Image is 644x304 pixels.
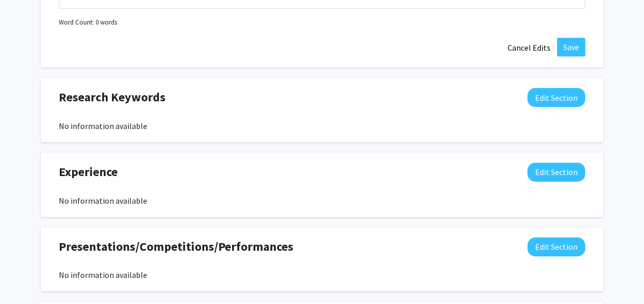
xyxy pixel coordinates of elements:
[59,120,585,132] div: No information available
[59,88,166,106] span: Research Keywords
[59,194,585,207] div: No information available
[527,237,585,256] button: Edit Presentations/Competitions/Performances
[527,88,585,107] button: Edit Research Keywords
[501,38,557,57] button: Cancel Edits
[59,163,118,181] span: Experience
[59,269,585,281] div: No information available
[59,237,293,256] span: Presentations/Competitions/Performances
[8,258,43,296] iframe: Chat
[59,17,117,27] small: Word Count: 0 words
[557,38,585,56] button: Save
[527,163,585,182] button: Edit Experience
